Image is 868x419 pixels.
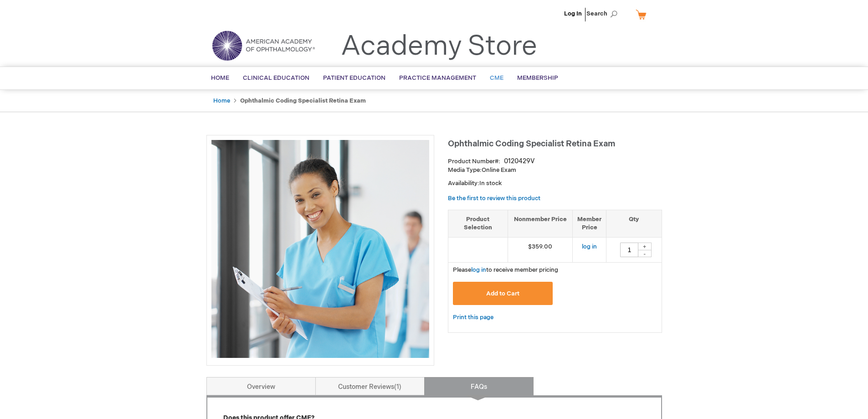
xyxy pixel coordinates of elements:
[453,312,493,323] a: Print this page
[243,74,309,82] span: Clinical Education
[448,166,662,175] p: Online Exam
[448,139,615,149] span: Ophthalmic Coding Specialist Retina Exam
[315,377,425,395] a: Customer Reviews1
[448,166,482,174] strong: Media Type:
[586,5,621,23] span: Search
[508,210,573,237] th: Nonmember Price
[394,383,401,391] span: 1
[486,290,519,297] span: Add to Cart
[479,180,502,187] span: In stock
[573,210,606,237] th: Member Price
[453,266,558,274] span: Please to receive member pricing
[424,377,534,395] a: FAQs
[582,243,597,250] a: log in
[453,282,553,305] button: Add to Cart
[606,210,662,237] th: Qty
[638,243,652,250] div: +
[399,74,476,82] span: Practice Management
[448,195,540,202] a: Be the first to review this product
[508,237,573,262] td: $359.00
[490,74,503,82] span: CME
[448,210,508,237] th: Product Selection
[323,74,385,82] span: Patient Education
[448,179,662,188] p: Availability:
[448,158,500,165] strong: Product Number
[471,266,486,274] a: log in
[341,30,537,63] a: Academy Store
[211,140,429,358] img: Ophthalmic Coding Specialist Retina Exam
[517,74,558,82] span: Membership
[213,97,230,104] a: Home
[638,250,652,257] div: -
[620,243,638,257] input: Qty
[240,97,366,104] strong: Ophthalmic Coding Specialist Retina Exam
[211,74,229,82] span: Home
[206,377,316,395] a: Overview
[504,157,534,166] div: 0120429V
[564,10,582,17] a: Log In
